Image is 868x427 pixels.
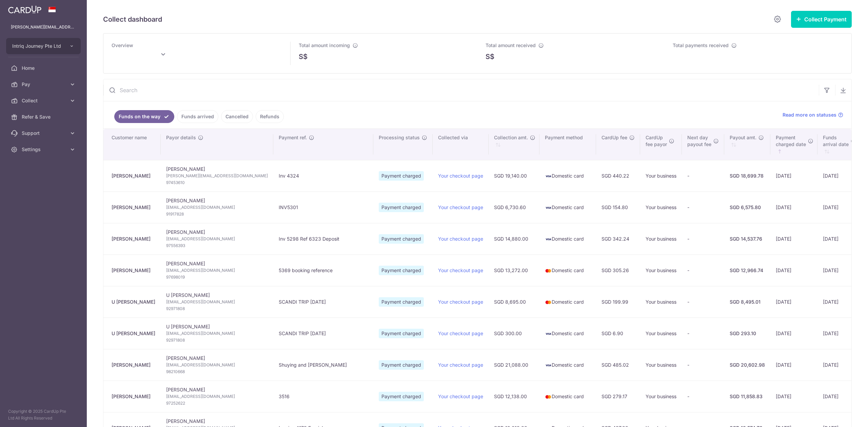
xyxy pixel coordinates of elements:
span: Payment ref. [279,134,307,141]
td: [PERSON_NAME] [161,160,273,191]
span: CardUp fee payor [646,134,667,148]
td: [DATE] [770,318,817,349]
img: CardUp [8,5,41,14]
span: Collection amt. [494,134,528,141]
span: Next day payout fee [687,134,711,148]
img: mastercard-sm-87a3fd1e0bddd137fecb07648320f44c262e2538e7db6024463105ddbc961eb2.png [545,393,552,400]
td: - [682,349,724,381]
img: mastercard-sm-87a3fd1e0bddd137fecb07648320f44c262e2538e7db6024463105ddbc961eb2.png [545,267,552,274]
span: [EMAIL_ADDRESS][DOMAIN_NAME] [166,362,268,368]
span: 97698019 [166,274,268,281]
th: Collected via [433,129,489,160]
span: Pay [22,81,66,88]
td: [DATE] [770,160,817,191]
p: [PERSON_NAME][EMAIL_ADDRESS][DOMAIN_NAME] [11,24,76,30]
td: SCANDI TRIP [DATE] [273,286,373,318]
div: [PERSON_NAME] [112,204,155,211]
td: [DATE] [817,255,860,286]
td: Your business [640,223,682,255]
td: Domestic card [539,160,596,191]
td: U [PERSON_NAME] [161,286,273,318]
span: 91917828 [166,211,268,218]
a: Funds arrived [177,110,218,123]
td: [PERSON_NAME] [161,349,273,381]
td: - [682,223,724,255]
td: - [682,191,724,223]
div: [PERSON_NAME] [112,267,155,274]
span: Support [22,130,66,137]
span: 92971808 [166,337,268,344]
td: SGD 6,730.60 [489,191,539,223]
td: SGD 8,695.00 [489,286,539,318]
td: SGD 19,140.00 [489,160,539,191]
td: Domestic card [539,349,596,381]
th: Fundsarrival date : activate to sort column ascending [817,129,860,160]
span: [EMAIL_ADDRESS][DOMAIN_NAME] [166,267,268,274]
img: visa-sm-192604c4577d2d35970c8ed26b86981c2741ebd56154ab54ad91a526f0f24972.png [545,204,552,211]
span: Refer & Save [22,114,66,120]
th: Paymentcharged date : activate to sort column ascending [770,129,817,160]
td: U [PERSON_NAME] [161,318,273,349]
td: Your business [640,286,682,318]
td: [DATE] [770,286,817,318]
td: [DATE] [817,160,860,191]
td: [DATE] [770,349,817,381]
td: [DATE] [770,191,817,223]
th: Customer name [103,129,161,160]
span: Payor details [166,134,196,141]
span: Payment charged [379,360,424,370]
span: 97252622 [166,400,268,407]
td: Domestic card [539,286,596,318]
span: Intriq Journey Pte Ltd [12,43,62,49]
div: U [PERSON_NAME] [112,299,155,305]
td: INV5301 [273,191,373,223]
td: SGD 12,138.00 [489,381,539,412]
div: [PERSON_NAME] [112,236,155,242]
td: [PERSON_NAME] [161,223,273,255]
span: Overview [112,42,133,48]
td: Your business [640,255,682,286]
td: SGD 485.02 [596,349,640,381]
td: [PERSON_NAME] [161,255,273,286]
td: [DATE] [817,349,860,381]
span: [EMAIL_ADDRESS][DOMAIN_NAME] [166,393,268,400]
span: Total amount received [486,42,536,48]
img: visa-sm-192604c4577d2d35970c8ed26b86981c2741ebd56154ab54ad91a526f0f24972.png [545,236,552,243]
th: CardUp fee [596,129,640,160]
th: Payor details [161,129,273,160]
span: Payment charged [379,297,424,307]
td: Your business [640,160,682,191]
td: Domestic card [539,223,596,255]
span: Read more on statuses [783,111,836,118]
div: SGD 293.10 [730,330,765,337]
div: SGD 8,495.01 [730,299,765,305]
div: [PERSON_NAME] [112,393,155,400]
td: SGD 300.00 [489,318,539,349]
span: Payment charged [379,329,424,338]
td: Your business [640,349,682,381]
th: Payout amt. : activate to sort column ascending [724,129,770,160]
td: SGD 13,272.00 [489,255,539,286]
span: Payment charged date [776,134,806,148]
button: Intriq Journey Pte Ltd [6,38,81,54]
a: Your checkout page [438,330,483,336]
span: Total amount incoming [299,42,350,48]
span: S$ [299,52,308,62]
th: Processing status [373,129,433,160]
div: SGD 20,602.98 [730,362,765,368]
td: Inv 5298 Ref 6323 Deposit [273,223,373,255]
a: Cancelled [221,110,253,123]
a: Your checkout page [438,173,483,179]
td: Inv 4324 [273,160,373,191]
td: Domestic card [539,381,596,412]
td: [DATE] [817,191,860,223]
td: [DATE] [770,381,817,412]
td: [DATE] [817,286,860,318]
td: Domestic card [539,255,596,286]
img: visa-sm-192604c4577d2d35970c8ed26b86981c2741ebd56154ab54ad91a526f0f24972.png [545,362,552,369]
span: Payment charged [379,266,424,275]
td: Domestic card [539,318,596,349]
td: [DATE] [770,255,817,286]
th: Payment method [539,129,596,160]
td: Your business [640,318,682,349]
